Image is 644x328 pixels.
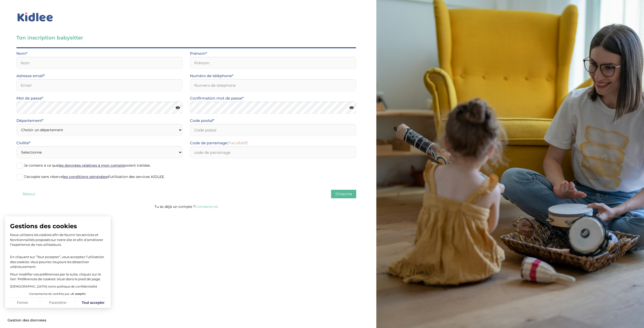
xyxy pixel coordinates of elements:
input: Numero de telephone [190,79,356,91]
button: Fermer le widget sans consentement [5,315,49,326]
p: Tu as déjà un compte ? [16,203,356,210]
label: Mot de passe* [16,95,43,102]
label: Prénom* [190,50,207,57]
input: Code postal [190,124,356,136]
svg: Axeptio [70,287,86,302]
span: Consentements certifiés par [29,293,69,295]
span: J’accepte sans réserve d’utilisation des services KIDLEE. [24,174,165,179]
input: Email [16,79,182,91]
a: [DEMOGRAPHIC_DATA] notre politique de confidentialité [10,285,97,288]
button: Fermer [5,298,40,308]
label: Code postal* [190,117,214,124]
p: Nous utilisons les cookies afin de fournir les services et fonctionnalités proposés sur notre sit... [10,232,106,247]
h3: Ton inscription babysitter [16,34,356,41]
a: Connecte-toi [195,204,218,209]
label: Code de parrainage [190,140,248,146]
label: Adresse email* [16,73,45,79]
a: les conditions générales [63,174,107,179]
label: Confirmation mot de passe* [190,95,244,102]
button: Retour [16,190,42,198]
span: Gestions des cookies [10,222,106,230]
input: code de parrainage [190,146,356,158]
button: S'inscrire [331,190,356,198]
span: Je consens à ce que soient traitées. [24,163,151,168]
span: Gestion des données [8,318,46,323]
span: S'inscrire [335,192,352,196]
input: Prénom [190,57,356,69]
p: Pour modifier vos préférences par la suite, cliquez sur le lien 'Préférences de cookies' situé da... [10,272,106,282]
button: Tout accepter [75,298,111,308]
input: Nom [16,57,182,69]
label: Civilité* [16,140,30,146]
label: Numéro de téléphone* [190,73,233,79]
span: (Facultatif) [227,140,248,145]
button: Paramétrer [40,298,75,308]
a: les données relatives à mon compte [59,163,125,168]
button: Consentements certifiés par [27,291,89,297]
label: Département* [16,117,44,124]
img: logo_kidlee_bleu [16,11,54,23]
p: En cliquant sur ”Tout accepter”, vous acceptez l’utilisation des cookies. Vous pourrez toujours l... [10,250,106,269]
